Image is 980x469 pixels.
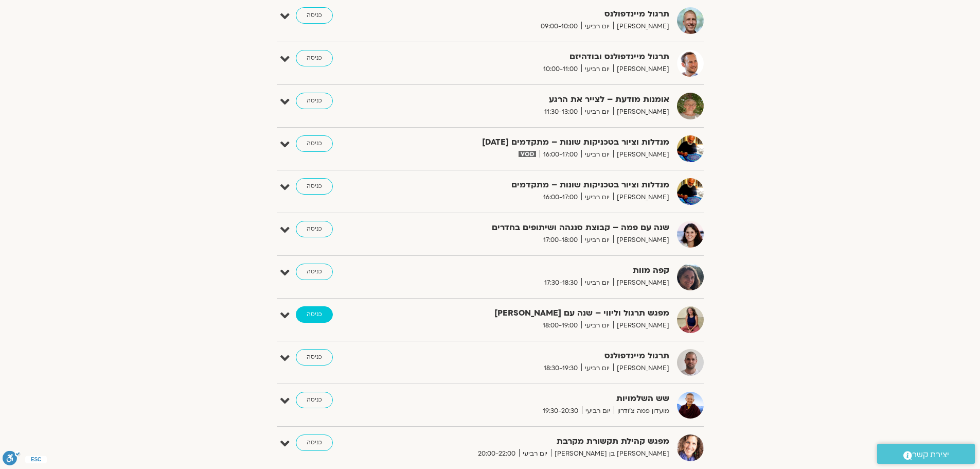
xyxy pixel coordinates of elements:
[613,235,669,246] span: [PERSON_NAME]
[296,135,333,152] a: כניסה
[417,135,669,149] strong: מנדלות וציור בטכניקות שונות – מתקדמים [DATE]
[581,277,613,288] span: יום רביעי
[613,363,669,374] span: [PERSON_NAME]
[551,448,669,459] span: [PERSON_NAME] בן [PERSON_NAME]
[537,21,581,32] span: 09:00-10:00
[541,277,581,288] span: 17:30-18:30
[581,192,613,203] span: יום רביעי
[613,192,669,203] span: [PERSON_NAME]
[613,320,669,331] span: [PERSON_NAME]
[296,178,333,195] a: כניסה
[296,7,333,24] a: כניסה
[539,320,581,331] span: 18:00-19:00
[614,406,669,416] span: מועדון פמה צ'ודרון
[296,50,333,66] a: כניסה
[581,21,613,32] span: יום רביעי
[582,406,614,416] span: יום רביעי
[541,107,581,117] span: 11:30-13:00
[540,363,581,374] span: 18:30-19:30
[296,264,333,280] a: כניסה
[417,264,669,277] strong: קפה מוות
[417,7,669,21] strong: תרגול מיינדפולנס
[417,50,669,64] strong: תרגול מיינדפולנס ובודהיזם
[581,363,613,374] span: יום רביעי
[417,221,669,235] strong: שנה עם פמה – קבוצת סנגהה ושיתופים בחדרים
[540,149,581,160] span: 16:00-17:00
[540,192,581,203] span: 16:00-17:00
[912,448,949,462] span: יצירת קשר
[613,107,669,117] span: [PERSON_NAME]
[296,221,333,237] a: כניסה
[417,435,669,448] strong: מפגש קהילת תקשורת מקרבת
[519,448,551,459] span: יום רביעי
[296,349,333,366] a: כניסה
[417,306,669,320] strong: מפגש תרגול וליווי – שנה עם [PERSON_NAME]
[519,151,536,157] img: vodicon
[417,349,669,363] strong: תרגול מיינדפולנס
[474,448,519,459] span: 20:00-22:00
[417,178,669,192] strong: מנדלות וציור בטכניקות שונות – מתקדמים
[613,149,669,160] span: [PERSON_NAME]
[613,21,669,32] span: [PERSON_NAME]
[581,149,613,160] span: יום רביעי
[417,392,669,406] strong: שש השלמויות
[613,277,669,288] span: [PERSON_NAME]
[296,392,333,408] a: כניסה
[417,93,669,107] strong: אומנות מודעת – לצייר את הרגע
[539,406,582,416] span: 19:30-20:30
[581,107,613,117] span: יום רביעי
[540,235,581,246] span: 17:00-18:00
[581,64,613,75] span: יום רביעי
[877,444,975,464] a: יצירת קשר
[581,235,613,246] span: יום רביעי
[296,93,333,109] a: כניסה
[613,64,669,75] span: [PERSON_NAME]
[540,64,581,75] span: 10:00-11:00
[296,435,333,451] a: כניסה
[296,306,333,323] a: כניסה
[581,320,613,331] span: יום רביעי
